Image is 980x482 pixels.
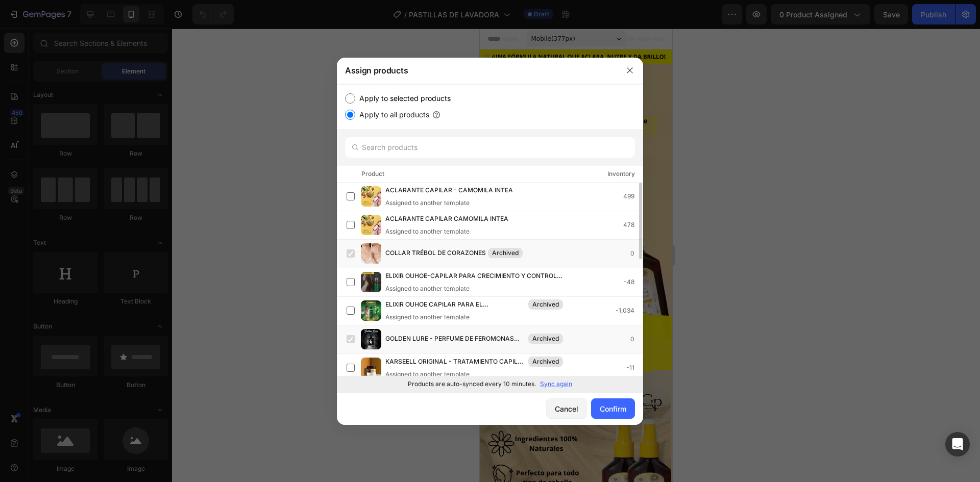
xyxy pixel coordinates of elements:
[385,357,526,368] span: KARSEELL ORIGINAL - TRATAMIENTO CAPILAR CON COLÁGENO ACONDICIONADOR
[528,299,563,310] div: Archived
[623,191,643,201] div: 499
[385,370,579,379] div: Assigned to another template
[385,214,508,225] span: ACLARANTE CAPILAR CAMOMILA INTEA
[607,169,635,179] div: Inventory
[385,248,486,259] span: COLLAR TRÉBOL DE CORAZONES
[624,277,643,287] div: -48
[361,272,381,292] img: product-img
[540,379,572,389] p: Sync again
[361,358,381,378] img: product-img
[385,227,525,236] div: Assigned to another template
[337,84,643,392] div: />
[361,329,381,349] img: product-img
[385,334,526,345] span: GOLDEN LURE - PERFUME DE FEROMONAS PARA HOMBRE
[546,398,587,419] button: Cancel
[945,432,970,456] div: Open Intercom Messenger
[385,313,579,322] div: Assigned to another template
[361,169,384,179] div: Product
[408,379,536,389] p: Products are auto-synced every 10 minutes.
[361,300,381,321] img: product-img
[528,334,563,344] div: Archived
[385,271,563,282] span: ELIXIR OUHOE-CAPILAR PARA CRECIMIENTO Y CONTROL DE [MEDICAL_DATA] [PERSON_NAME]
[591,398,635,419] button: Confirm
[630,334,643,344] div: 0
[626,363,643,373] div: -11
[52,5,95,15] span: Mobile ( 377 px)
[385,185,513,196] span: ACLARANTE CAPILAR - CAMOMILA INTEA
[385,284,579,293] div: Assigned to another template
[385,198,529,208] div: Assigned to another template
[600,403,626,414] div: Confirm
[361,186,381,207] img: product-img
[623,220,643,230] div: 478
[337,57,617,84] div: Assign products
[345,137,635,158] input: Search products
[355,92,451,105] label: Apply to selected products
[528,357,563,367] div: Archived
[616,306,643,316] div: -1,034
[361,243,381,264] img: product-img
[385,299,526,311] span: ELIXIR OUHOE CAPILAR PARA EL CRECIMIENTO Y CONTROL DE LA [MEDICAL_DATA] [PERSON_NAME]
[488,248,523,258] div: Archived
[361,215,381,235] img: product-img
[355,109,429,121] label: Apply to all products
[630,248,643,259] div: 0
[555,403,578,414] div: Cancel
